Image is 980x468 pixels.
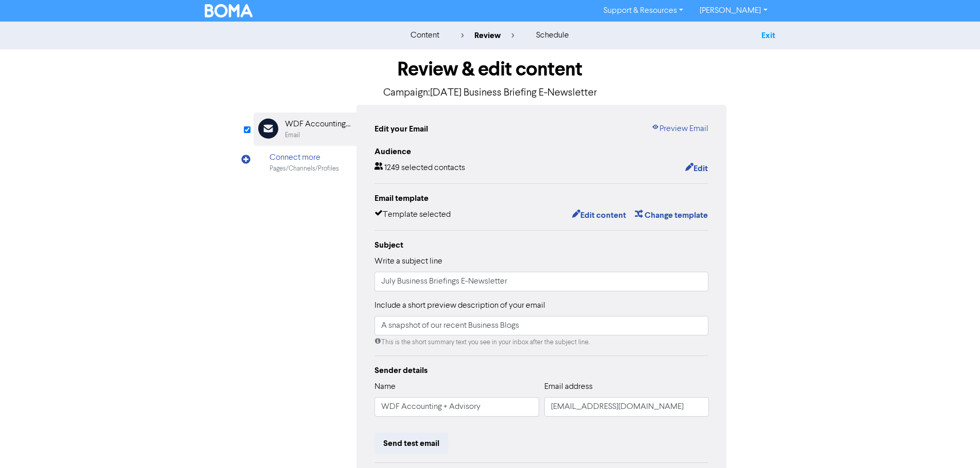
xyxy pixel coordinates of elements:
div: schedule [536,29,569,42]
div: Connect morePages/Channels/Profiles [254,146,357,179]
h1: Review & edit content [254,58,727,81]
div: Pages/Channels/Profiles [270,164,339,174]
div: WDF Accounting + AdvisoryEmail [254,113,357,146]
label: Email address [544,381,593,393]
button: Send test email [375,433,448,454]
iframe: Chat Widget [929,419,980,468]
p: Campaign: [DATE] Business Briefing E-Newsletter [254,85,727,101]
div: review [461,29,514,42]
a: Exit [761,30,775,41]
div: Email [285,130,300,140]
div: Connect more [270,152,339,164]
a: Preview Email [651,123,708,135]
div: Sender details [375,364,709,377]
div: Subject [375,239,709,251]
button: Edit content [572,209,627,222]
label: Name [375,381,396,393]
a: [PERSON_NAME] [691,3,775,19]
button: Change template [634,209,708,222]
div: WDF Accounting + Advisory [285,118,351,130]
img: BOMA Logo [205,4,253,17]
div: content [411,29,439,42]
label: Write a subject line [375,255,442,268]
button: Edit [685,162,708,175]
div: Email template [375,192,709,204]
div: Edit your Email [375,123,428,135]
div: Audience [375,145,709,158]
a: Support & Resources [595,3,691,19]
div: 1249 selected contacts [375,162,465,175]
div: This is the short summary text you see in your inbox after the subject line. [375,338,709,347]
div: Template selected [375,209,451,222]
label: Include a short preview description of your email [375,299,545,312]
